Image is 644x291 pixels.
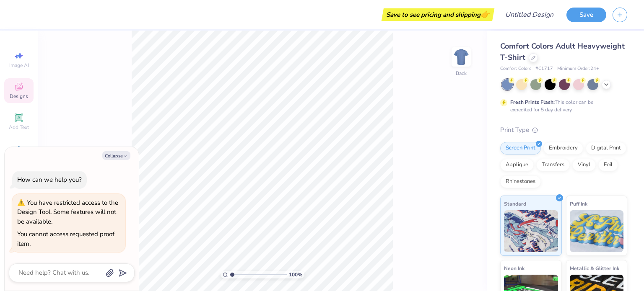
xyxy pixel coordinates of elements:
img: Puff Ink [570,210,624,252]
input: Untitled Design [499,6,560,23]
img: Standard [504,210,558,252]
div: Digital Print [586,142,626,155]
div: This color can be expedited for 5 day delivery. [510,98,613,113]
span: Metallic & Glitter Ink [570,264,619,273]
button: Collapse [102,151,130,160]
span: 100 % [289,271,302,278]
div: Print Type [500,125,627,135]
span: 👉 [480,9,490,19]
div: Transfers [536,159,570,171]
span: Comfort Colors [500,65,531,72]
div: Vinyl [572,159,596,171]
div: Back [456,70,467,77]
span: Puff Ink [570,199,587,208]
div: Foil [598,159,618,171]
span: Add Text [9,124,29,131]
div: Applique [500,159,534,171]
div: Embroidery [543,142,583,155]
span: Minimum Order: 24 + [557,65,599,72]
div: Rhinestones [500,175,541,188]
span: # C1717 [535,65,553,72]
button: Save [566,8,606,22]
div: You cannot access requested proof item. [17,230,114,248]
div: You have restricted access to the Design Tool. Some features will not be available. [17,198,118,226]
span: Designs [10,93,28,100]
div: Screen Print [500,142,541,155]
div: Save to see pricing and shipping [384,8,492,21]
div: How can we help you? [17,175,82,184]
span: Neon Ink [504,264,525,273]
span: Image AI [9,62,29,69]
strong: Fresh Prints Flash: [510,99,555,106]
span: Comfort Colors Adult Heavyweight T-Shirt [500,41,625,62]
span: Standard [504,199,526,208]
img: Back [453,49,470,65]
